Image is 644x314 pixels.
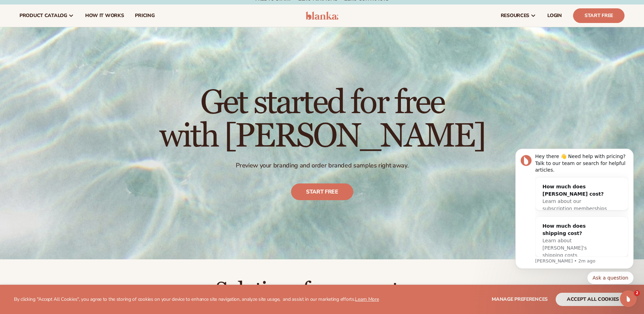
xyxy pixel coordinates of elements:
[19,279,625,302] h2: Solutions for every stage
[547,13,562,18] span: LOGIN
[634,290,640,296] span: 2
[573,8,625,23] a: Start Free
[505,145,644,295] iframe: Intercom notifications message
[159,86,485,153] h1: Get started for free with [PERSON_NAME]
[85,13,124,18] span: How It Works
[542,5,567,27] a: LOGIN
[19,13,67,18] span: product catalog
[620,290,637,307] iframe: Intercom live chat
[355,296,379,303] a: Learn More
[556,293,630,306] button: accept all cookies
[492,293,548,306] button: Manage preferences
[291,183,353,200] a: Start free
[14,5,80,27] a: product catalog
[135,13,154,18] span: pricing
[501,13,529,18] span: resources
[14,297,379,303] p: By clicking "Accept All Cookies", you agree to the storing of cookies on your device to enhance s...
[492,296,548,303] span: Manage preferences
[129,5,160,27] a: pricing
[159,162,485,170] p: Preview your branding and order branded samples right away.
[80,5,130,27] a: How It Works
[306,11,339,20] img: logo
[495,5,542,27] a: resources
